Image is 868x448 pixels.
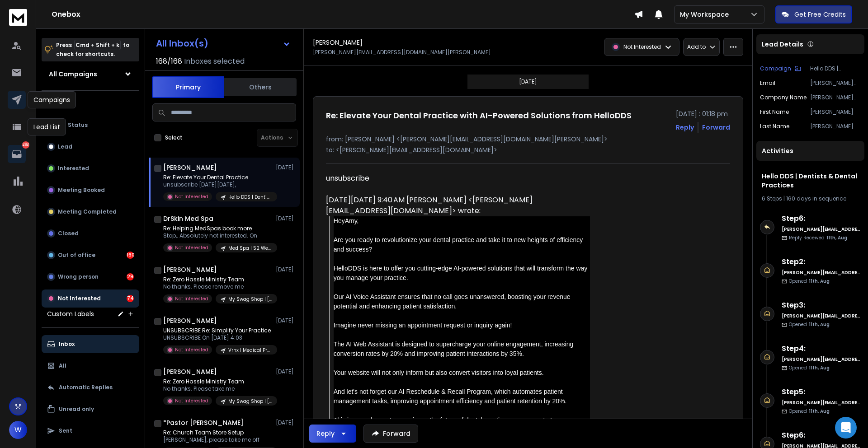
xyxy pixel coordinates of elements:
[676,109,730,118] p: [DATE] : 01:18 pm
[163,436,272,443] p: [PERSON_NAME], please take me off
[42,335,139,353] button: Inbox
[42,98,139,111] h3: Filters
[782,257,861,267] h6: Step 2 :
[228,398,272,405] p: My Swag Shop | [DEMOGRAPHIC_DATA] | v2
[127,252,134,259] div: 160
[42,203,139,221] button: Meeting Completed
[149,34,298,52] button: All Inbox(s)
[42,422,139,440] button: Sent
[756,141,864,161] div: Activities
[334,264,590,283] div: HelloDDS is here to offer you cutting-edge AI-powered solutions that will transform the way you m...
[74,40,121,50] span: Cmd + Shift + k
[175,244,208,251] p: Not Interested
[47,309,94,318] h3: Custom Labels
[810,65,861,72] p: Hello DDS | Dentists & Dental Practices
[782,213,861,224] h6: Step 6 :
[156,39,208,48] h1: All Inbox(s)
[762,195,859,202] div: |
[184,56,245,67] h3: Inboxes selected
[760,123,789,130] p: Last Name
[363,425,418,443] button: Forward
[760,108,789,116] p: First Name
[28,118,66,135] div: Lead List
[809,364,830,371] span: 11th, Aug
[334,368,590,378] div: Your website will not only inform but also convert visitors into loyal patients.
[326,135,730,144] p: from: [PERSON_NAME] <[PERSON_NAME][EMAIL_ADDRESS][DOMAIN_NAME][PERSON_NAME]>
[58,230,79,237] p: Closed
[58,165,89,172] p: Interested
[676,123,694,132] button: Reply
[826,234,847,241] span: 11th, Aug
[680,10,732,19] p: My Workspace
[313,49,491,56] p: [PERSON_NAME][EMAIL_ADDRESS][DOMAIN_NAME][PERSON_NAME]
[762,172,859,190] h1: Hello DDS | Dentists & Dental Practices
[789,364,830,371] p: Opened
[782,226,861,233] h6: [PERSON_NAME][EMAIL_ADDRESS][DOMAIN_NAME]
[42,246,139,264] button: Out of office160
[762,195,782,202] span: 6 Steps
[224,77,297,97] button: Others
[156,56,182,67] span: 168 / 168
[163,418,244,427] h1: *Pastor [PERSON_NAME]
[42,400,139,418] button: Unread only
[228,194,272,201] p: Hello DDS | Dentists & Dental Practices
[334,415,590,434] div: This is your chance to experience the future of dental practice management at an unbeatable price...
[775,5,852,23] button: Get Free Credits
[702,123,730,132] div: Forward
[334,216,590,226] div: HeyAmy,
[810,94,861,101] p: [PERSON_NAME] Dds
[42,224,139,243] button: Closed
[782,399,861,406] h6: [PERSON_NAME][EMAIL_ADDRESS][DOMAIN_NAME]
[59,384,113,391] p: Automatic Replies
[58,143,72,150] p: Lead
[326,195,590,216] div: [DATE][DATE] 9:40 AM [PERSON_NAME] <[PERSON_NAME][EMAIL_ADDRESS][DOMAIN_NAME]> wrote:
[59,362,66,369] p: All
[276,215,296,222] p: [DATE]
[276,164,296,171] p: [DATE]
[163,174,272,181] p: Re: Elevate Your Dental Practice
[326,173,590,184] div: unsubscribe
[58,208,117,215] p: Meeting Completed
[58,273,99,280] p: Wrong person
[9,421,27,439] button: W
[175,397,208,404] p: Not Interested
[789,408,830,415] p: Opened
[56,41,129,59] p: Press to check for shortcuts.
[175,346,208,353] p: Not Interested
[163,232,272,239] p: Stop,. Absolutely not interested. On
[163,163,217,172] h1: [PERSON_NAME]
[623,43,661,51] p: Not Interested
[8,145,26,163] a: 263
[789,234,847,241] p: Reply Received
[762,40,803,49] p: Lead Details
[316,429,335,438] div: Reply
[309,425,356,443] button: Reply
[809,408,830,415] span: 11th, Aug
[760,65,801,72] button: Campaign
[163,214,213,223] h1: DrSkin Med Spa
[228,296,272,303] p: My Swag Shop | [DEMOGRAPHIC_DATA] | v2
[42,159,139,177] button: Interested
[175,295,208,302] p: Not Interested
[334,321,590,330] div: Imagine never missing an appointment request or inquiry again!
[163,283,272,290] p: No thanks. Please remove me
[782,313,861,319] h6: [PERSON_NAME][EMAIL_ADDRESS][DOMAIN_NAME]
[163,334,272,341] p: UNSUBSCRIBE On [DATE] 4:03
[59,341,75,348] p: Inbox
[42,378,139,397] button: Automatic Replies
[326,145,730,154] p: to: <[PERSON_NAME][EMAIL_ADDRESS][DOMAIN_NAME]>
[163,265,217,274] h1: [PERSON_NAME]
[334,387,590,406] div: And let's not forget our AI Reschedule & Recall Program, which automates patient management tasks...
[58,187,105,194] p: Meeting Booked
[228,347,272,354] p: Vrnx | Medical Professionals
[809,278,830,285] span: 11th, Aug
[334,235,590,254] div: Are you ready to revolutionize your dental practice and take it to new heights of efficiency and ...
[49,70,97,79] h1: All Campaigns
[175,193,208,200] p: Not Interested
[42,268,139,286] button: Wrong person29
[163,429,272,436] p: Re: Church Team Store Setup
[334,340,590,359] div: The AI Web Assistant is designed to supercharge your online engagement, increasing conversion rat...
[42,181,139,199] button: Meeting Booked
[276,317,296,324] p: [DATE]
